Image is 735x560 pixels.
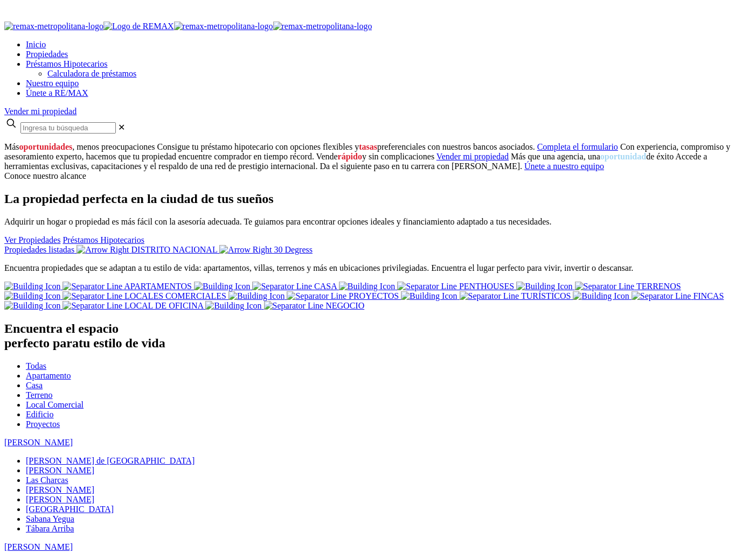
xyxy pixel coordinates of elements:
a: Proyectos [26,419,60,429]
img: Separator Line [63,282,122,291]
a: RE/MAX Metropolitana [4,22,372,31]
a: LOCALES COMERCIALES [4,291,228,300]
input: Ingresa tu búsqueda [20,122,116,134]
a: TERRENOS [516,282,681,291]
span: oportunidad [600,152,646,161]
span: APARTAMENTOS [124,282,192,291]
span: tu estilo de vida [79,336,165,350]
a: APARTAMENTOS [4,282,194,291]
sr7-txt: Vende y sin complicaciones [316,152,435,161]
a: Completa el formulario [537,142,618,151]
span: FINCAS [693,291,724,300]
span: Conoce nuestro alcance [4,171,86,180]
img: Separator Line [397,282,457,291]
p: Encuentra propiedades que se adaptan a tu estilo de vida [4,263,731,273]
span: TERRENOS [636,282,681,291]
a: Casa [26,381,43,390]
img: Building Icon [516,282,572,291]
a: [PERSON_NAME] [26,466,94,475]
a: Tábara Arriba [26,524,74,533]
a: [PERSON_NAME] [26,495,94,504]
img: Building Icon [194,282,250,291]
h2: La propiedad perfecta en la ciudad de tus sueños [4,192,731,206]
a: Edificio [26,410,54,419]
a: Nuestro equipo [26,79,79,88]
a: Las Charcas [26,475,68,485]
span: Propiedades listadas [4,245,74,254]
a: [PERSON_NAME] de [GEOGRAPHIC_DATA] [26,456,195,465]
sr7-txt: Más , menos preocupaciones [4,142,155,151]
a: NEGOCIO [205,301,364,310]
a: Únete a nuestro equipo [524,162,604,171]
span: tasas [359,142,377,151]
span: TURÍSTICOS [521,291,571,300]
sr7-txt: Más que una agencia, una de éxito [511,152,674,161]
a: [PERSON_NAME] [26,485,94,494]
img: Building Icon [401,291,457,301]
nav: Main menu [4,40,731,98]
img: Separator Line [460,291,519,301]
img: Separator Line [252,282,312,291]
h2: Encuentra el espacio perfecto para [4,321,731,351]
a: Sabana Yegua [26,514,74,523]
span: LOCALES COMERCIALES [124,291,226,300]
a: PENTHOUSES [339,282,516,291]
a: Apartamento [26,371,71,380]
span: rápido [338,152,362,161]
a: Vender mi propiedad [436,152,509,161]
a: Inicio [26,40,46,49]
a: Préstamos Hipotecarios [63,235,144,244]
a: Préstamos Hipotecarios [26,59,108,68]
a: Terreno [26,390,53,400]
img: Building Icon [4,301,60,311]
a: CASA [194,282,339,291]
p: Adquirir un hogar o propiedad es más fácil con la asesoría adecuada. Te guiamos para encontrar op... [4,217,731,227]
span: : apartamentos, villas, terrenos y más en ubicaciones privilegiadas. Encuentra el lugar perfecto ... [199,263,633,272]
img: Separator Line [632,291,691,301]
img: remax-metropolitana-logo [273,22,372,31]
img: Building Icon [205,301,261,311]
span: CASA [314,282,337,291]
a: FINCAS [573,291,724,300]
span: NEGOCIO [325,301,364,310]
img: Separator Line [63,301,122,311]
span: oportunidades [19,142,73,151]
a: [PERSON_NAME] [4,542,73,551]
a: Local Comercial [26,400,84,409]
a: [GEOGRAPHIC_DATA] [26,505,114,514]
a: Vender mi propiedad [4,107,77,116]
img: Building Icon [4,291,60,301]
a: Propiedades listadas Arrow Right DISTRITO NACIONAL Arrow Right 30 Degress [4,245,313,254]
a: LOCAL DE OFICINA [4,301,205,310]
a: Todas [26,361,46,370]
img: remax-metropolitana-logo [4,22,103,31]
a: Únete a RE/MAX [26,88,88,97]
span: ✕ [118,123,125,132]
img: Separator Line [264,301,324,311]
img: Logo de REMAX [103,22,174,31]
a: [PERSON_NAME] [4,438,73,447]
a: PROYECTOS [228,291,401,300]
span: PENTHOUSES [459,282,514,291]
span: Propiedades [26,50,68,59]
img: Building Icon [573,291,629,301]
img: Arrow Right 30 Degress [219,245,313,255]
span: DISTRITO NACIONAL [131,245,218,254]
img: Building Icon [339,282,395,291]
img: Separator Line [287,291,346,301]
a: Calculadora de préstamos [47,69,136,78]
sr7-txt: Consigue tu préstamo hipotecario con opciones flexibles y preferenciales con nuestros bancos asoc... [157,142,535,151]
sr7-txt: Con experiencia, compromiso y asesoramiento experto, hacemos que tu propiedad encuentre comprador... [4,142,730,161]
img: Separator Line [575,282,635,291]
sr7-txt: Accede a herramientas exclusivas, capacitaciones y el respaldo de una red de prestigio internacio... [4,152,707,171]
span: PROYECTOS [349,291,399,300]
a: Ver Propiedades [4,235,60,244]
img: Building Icon [4,282,60,291]
span: LOCAL DE OFICINA [124,301,203,310]
img: Building Icon [228,291,285,301]
a: TURÍSTICOS [401,291,573,300]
